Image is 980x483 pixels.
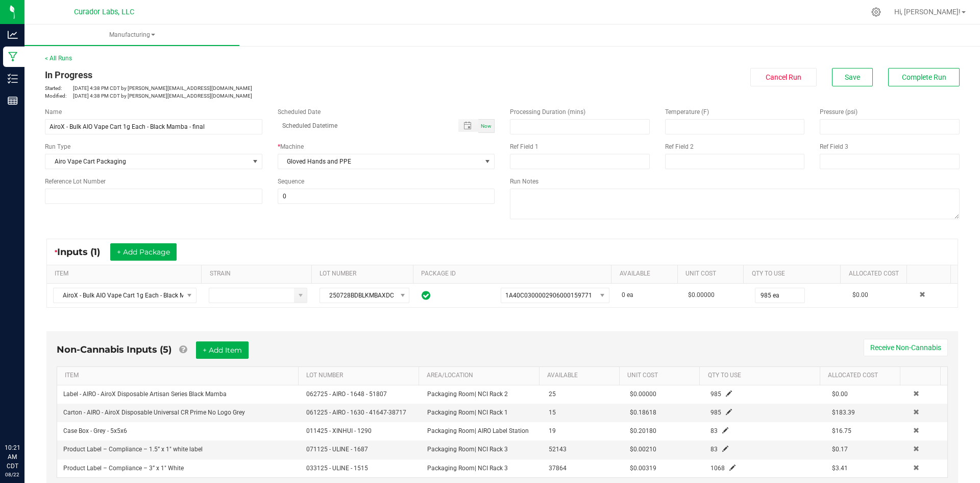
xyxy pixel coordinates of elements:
[63,390,227,398] span: Label - AIRO - AiroX Disposable Artisan Series Black Mamba
[547,372,616,380] a: AVAILABLESortable
[832,427,851,434] span: $16.75
[278,178,304,185] span: Sequence
[766,73,801,81] span: Cancel Run
[870,7,883,17] div: Manage settings
[708,372,816,380] a: QTY TO USESortable
[685,270,740,278] a: Unit CostSortable
[832,409,855,416] span: $183.39
[45,92,495,100] p: [DATE] 4:38 PM CDT by [PERSON_NAME][EMAIL_ADDRESS][DOMAIN_NAME]
[620,270,674,278] a: AVAILABLESortable
[45,178,106,185] span: Reference Lot Number
[832,446,848,453] span: $0.17
[10,401,41,432] iframe: Resource center
[63,427,127,434] span: Case Box - Grey - 5x5x6
[306,372,414,380] a: LOT NUMBERSortable
[110,243,177,261] button: + Add Package
[320,270,409,278] a: LOT NUMBERSortable
[63,446,203,453] span: Product Label – Compliance – 1.5” x 1" white label
[422,289,430,302] span: In Sync
[710,446,718,453] span: 83
[475,446,508,453] span: | NCI Rack 3
[549,427,556,434] span: 19
[45,84,73,92] span: Started:
[45,92,73,100] span: Modified:
[427,372,535,380] a: AREA/LOCATIONSortable
[427,409,508,416] span: Packaging Room
[53,288,197,303] span: NO DATA FOUND
[179,344,187,355] a: Add Non-Cannabis items that were also consumed in the run (e.g. gloves and packaging); Also add N...
[832,390,848,398] span: $0.00
[710,427,718,434] span: 83
[63,409,245,416] span: Carton - AIRO - AiroX Disposable Universal CR Prime No Logo Grey
[427,465,508,472] span: Packaging Room
[45,142,70,151] span: Run Type
[630,409,656,416] span: $0.18618
[475,465,508,472] span: | NCI Rack 3
[280,143,304,150] span: Machine
[54,288,183,303] span: AiroX - Bulk AIO Vape Cart 1g Each - Black Mamba
[549,465,567,472] span: 37864
[630,446,656,453] span: $0.00210
[306,390,387,398] span: 062725 - AIRO - 1648 - 51807
[475,409,508,416] span: | NCI Rack 1
[8,96,18,106] inline-svg: Reports
[8,74,18,84] inline-svg: Inventory
[627,291,633,298] span: ea
[65,372,294,380] a: ITEMSortable
[8,52,18,62] inline-svg: Manufacturing
[710,390,721,398] span: 985
[427,390,508,398] span: Packaging Room
[510,143,538,150] span: Ref Field 1
[45,68,495,82] div: In Progress
[45,154,249,169] span: Airo Vape Cart Packaging
[849,270,903,278] a: Allocated CostSortable
[278,154,482,169] span: Gloved Hands and PPE
[278,108,321,116] span: Scheduled Date
[665,143,694,150] span: Ref Field 2
[665,108,709,116] span: Temperature (F)
[45,55,72,62] a: < All Runs
[752,270,837,278] a: QTY TO USESortable
[57,344,171,355] span: Non-Cannabis Inputs (5)
[501,288,609,303] span: NO DATA FOUND
[57,246,110,258] span: Inputs (1)
[210,270,308,278] a: STRAINSortable
[832,68,873,86] button: Save
[427,446,508,453] span: Packaging Room
[820,108,857,116] span: Pressure (psi)
[510,108,585,116] span: Processing Duration (mins)
[427,427,529,434] span: Packaging Room
[481,123,492,129] span: Now
[63,465,184,472] span: Product Label – Compliance – 3” x 1" White
[627,372,696,380] a: Unit CostSortable
[8,30,18,40] inline-svg: Analytics
[828,372,896,380] a: Allocated CostSortable
[45,84,495,92] p: [DATE] 4:38 PM CDT by [PERSON_NAME][EMAIL_ADDRESS][DOMAIN_NAME]
[421,270,607,278] a: PACKAGE IDSortable
[196,341,249,359] button: + Add Item
[510,178,538,185] span: Run Notes
[888,68,960,86] button: Complete Run
[710,465,725,472] span: 1068
[894,8,961,16] span: Hi, [PERSON_NAME]!
[24,31,239,39] span: Manufacturing
[630,427,656,434] span: $0.20180
[45,108,62,116] span: Name
[74,8,134,16] span: Curador Labs, LLC
[832,465,848,472] span: $3.41
[902,73,946,81] span: Complete Run
[320,288,396,303] span: 250728BDBLKMBAXDC
[622,291,625,298] span: 0
[549,409,556,416] span: 15
[909,372,937,380] a: Sortable
[750,68,817,86] button: Cancel Run
[845,73,860,81] span: Save
[5,443,20,471] p: 10:21 AM CDT
[505,292,592,299] span: 1A40C0300002906000159771
[475,390,508,398] span: | NCI Rack 2
[710,409,721,416] span: 985
[549,390,556,398] span: 25
[5,471,20,478] p: 08/22
[630,390,656,398] span: $0.00000
[475,427,529,434] span: | AIRO Label Station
